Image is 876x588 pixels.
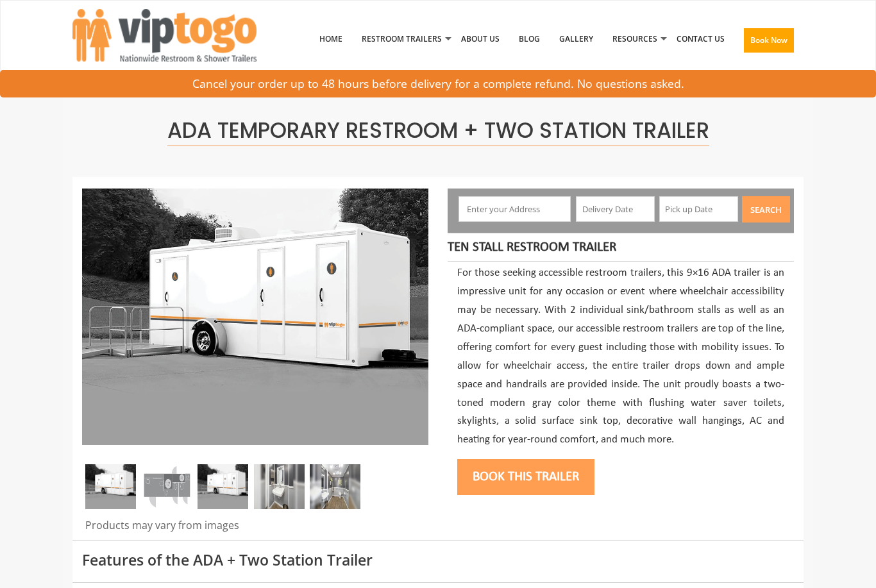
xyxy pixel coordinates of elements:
[352,6,451,72] a: Restroom Trailers
[603,6,667,72] a: Resources
[576,196,655,222] input: Delivery Date
[82,189,428,445] img: Three restrooms out of which one ADA, one female and one male
[550,6,603,72] a: Gallery
[82,518,428,540] div: Products may vary from images
[659,196,738,222] input: Pick up Date
[667,6,734,72] a: Contact Us
[744,28,794,53] button: Book Now
[457,264,784,449] p: For those seeking accessible restroom trailers, this 9×16 ADA trailer is an impressive unit for a...
[734,6,804,80] a: Book Now
[451,6,509,72] a: About Us
[457,459,594,495] button: Book this trailer
[742,196,790,223] button: Search
[198,464,248,509] img: Three restrooms out of which one ADA, one female and one male
[254,464,305,509] img: Inside view of inside of ADA + 2 with luxury sink and mirror
[448,240,784,255] h4: Ten Stall Restroom Trailer
[459,196,571,222] input: Enter your Address
[825,537,876,588] button: Live Chat
[82,552,794,568] h3: Features of the ADA + Two Station Trailer
[72,9,257,62] img: VIPTOGO
[167,115,709,146] span: ADA Temporary Restroom + Two Station Trailer
[509,6,550,72] a: Blog
[310,6,352,72] a: Home
[142,464,192,509] img: A detailed image of ADA +2 trailer floor plan
[310,464,360,509] img: Inside view of ADA+2 in gray with one sink, stall and interior decorations
[85,464,136,509] img: Three restrooms out of which one ADA, one female and one male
